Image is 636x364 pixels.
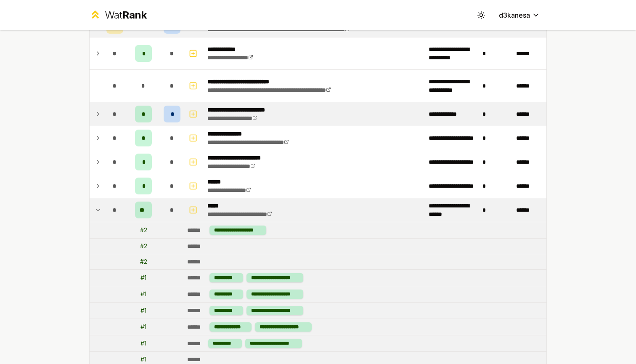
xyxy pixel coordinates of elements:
[140,306,146,315] div: # 1
[140,274,146,282] div: # 1
[492,8,547,23] button: d3kanesa
[140,258,147,266] div: # 2
[140,242,147,250] div: # 2
[89,8,147,22] a: WatRank
[499,10,530,20] span: d3kanesa
[105,8,147,22] div: Wat
[140,355,146,364] div: # 1
[140,323,146,331] div: # 1
[140,290,146,298] div: # 1
[140,339,146,348] div: # 1
[140,226,147,234] div: # 2
[122,9,147,21] span: Rank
